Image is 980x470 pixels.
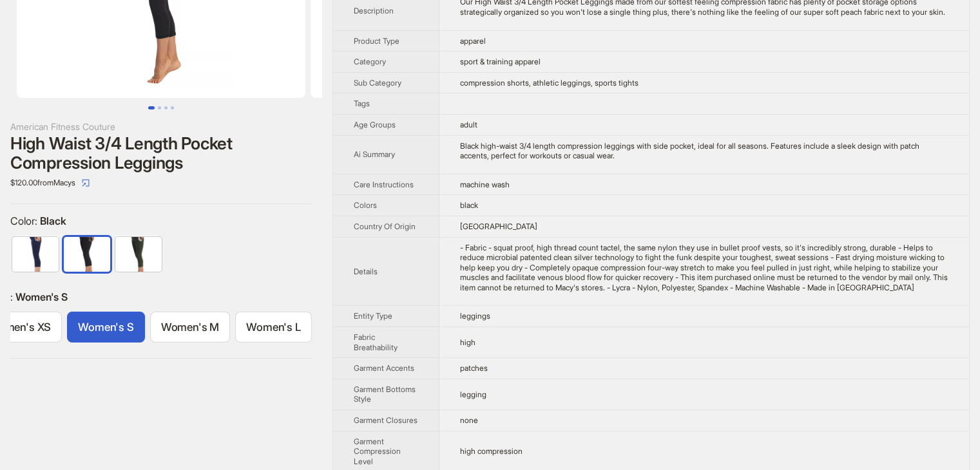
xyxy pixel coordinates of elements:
span: Product Type [354,36,399,46]
button: Go to slide 1 [148,106,155,109]
span: Color : [10,214,40,227]
span: apparel [460,36,486,46]
span: legging [460,390,486,399]
span: adult [460,120,477,129]
img: Navy [12,237,59,272]
label: available [64,236,110,270]
div: $120.00 from Macys [10,173,312,193]
span: Black [40,214,66,227]
span: Garment Accents [354,363,414,373]
span: patches [460,363,488,373]
span: Garment Bottoms Style [354,384,416,404]
span: Country Of Origin [354,221,416,231]
span: Sub Category [354,78,401,88]
div: High Waist 3/4 Length Pocket Compression Leggings [10,134,312,173]
span: leggings [460,311,490,321]
label: available [12,236,59,270]
button: Go to slide 2 [158,106,161,109]
span: black [460,200,478,210]
span: high compression [460,446,523,456]
span: Care Instructions [354,180,414,189]
span: Garment Compression Level [354,437,401,466]
label: available [115,236,162,270]
span: Tags [354,99,370,108]
span: Women's S [78,321,133,334]
span: Details [354,267,378,276]
img: Green [115,237,162,272]
span: Women's S [15,290,68,303]
label: available [67,312,144,343]
span: Colors [354,200,377,210]
span: Age Groups [354,120,396,129]
div: Black high-waist 3/4 length compression leggings with side pocket, ideal for all seasons. Feature... [460,141,948,161]
span: select [82,179,90,187]
span: Garment Closures [354,415,418,425]
span: Entity Type [354,311,392,321]
span: Women's L [246,321,300,334]
span: Ai Summary [354,149,395,159]
div: - Fabric - squat proof, high thread count tactel, the same nylon they use in bullet proof vests, ... [460,243,948,293]
button: Go to slide 4 [171,106,174,109]
span: none [460,415,478,425]
div: American Fitness Couture [10,120,312,134]
span: Description [354,6,394,15]
img: Black [64,237,110,272]
span: compression shorts, athletic leggings, sports tights [460,78,639,88]
span: sport & training apparel [460,57,541,66]
label: available [235,312,311,343]
span: Women's M [161,321,219,334]
span: : [10,290,15,303]
button: Go to slide 3 [164,106,168,109]
span: machine wash [460,180,510,189]
span: Fabric Breathability [354,332,398,352]
label: available [150,312,230,343]
span: [GEOGRAPHIC_DATA] [460,221,537,231]
span: high [460,337,476,347]
span: Category [354,57,386,66]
